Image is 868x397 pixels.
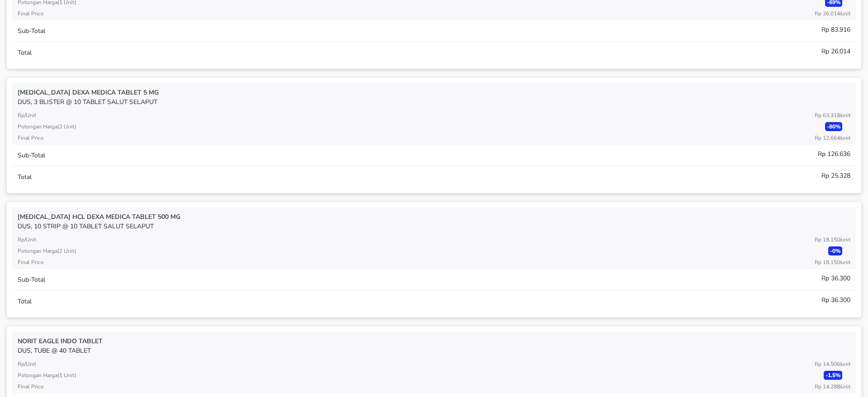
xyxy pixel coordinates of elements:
p: - 0 % [828,246,842,255]
p: NORIT Eagle Indo TABLET [18,336,850,346]
p: DUS, 3 BLISTER @ 10 TABLET SALUT SELAPUT [18,97,850,107]
p: Rp 18.150 [815,258,850,266]
p: Rp 12.664 [815,134,850,142]
p: Final Price [18,383,43,391]
p: Potongan harga ( 1 Unit ) [18,371,76,379]
p: Rp 26.014 [815,9,850,18]
p: Final Price [18,9,43,18]
p: Potongan harga ( 2 Unit ) [18,247,76,255]
p: Sub-Total [18,275,45,284]
p: Rp 126.636 [818,149,850,159]
p: Rp/Unit [18,360,36,368]
p: Total [18,48,32,57]
p: Rp 36.300 [821,274,850,283]
span: / Unit [840,383,850,390]
span: / Unit [840,259,850,266]
span: / Unit [840,236,850,243]
p: - 1.5 % [824,371,842,380]
p: [MEDICAL_DATA] Dexa Medica TABLET 5 MG [18,88,850,97]
span: / Unit [840,10,850,17]
span: / Unit [840,112,850,119]
p: Final Price [18,134,43,142]
p: Rp 83.916 [821,25,850,34]
p: Rp 63.318 [815,111,850,119]
p: Rp 25.328 [821,171,850,180]
p: Rp 14.506 [815,360,850,368]
p: Sub-Total [18,26,45,36]
p: Rp 36.300 [821,295,850,305]
p: Total [18,297,32,306]
p: Rp/Unit [18,236,36,244]
p: - 80 % [825,122,842,131]
p: Final Price [18,258,43,266]
p: Rp 14.288 [815,383,850,391]
p: Rp 18.150 [815,236,850,244]
p: [MEDICAL_DATA] HCL Dexa Medica TABLET 500 MG [18,212,850,222]
span: / Unit [840,360,850,368]
p: Total [18,172,32,182]
p: DUS, 10 STRIP @ 10 TABLET SALUT SELAPUT [18,222,850,231]
p: DUS, TUBE @ 40 TABLET [18,346,850,355]
p: Rp/Unit [18,111,36,119]
p: Sub-Total [18,151,45,160]
p: Potongan harga ( 2 Unit ) [18,123,76,131]
p: Rp 26.014 [821,47,850,56]
span: / Unit [840,134,850,142]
